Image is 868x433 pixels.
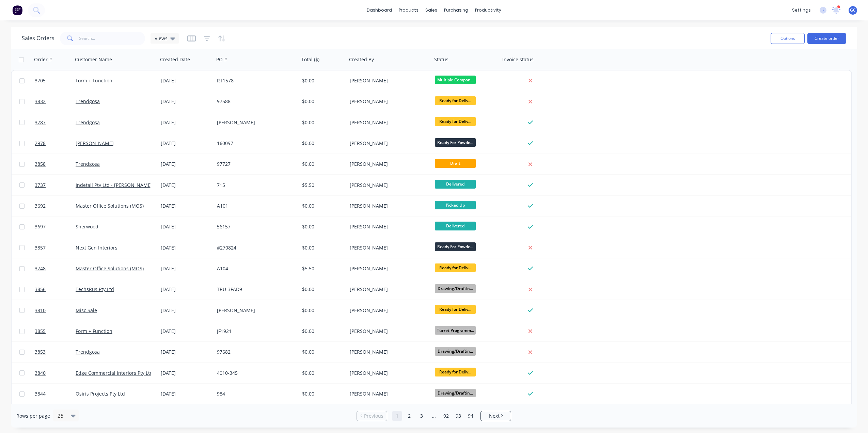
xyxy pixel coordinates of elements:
[435,76,476,84] span: Multiple Compon...
[350,328,425,335] div: [PERSON_NAME]
[35,77,46,84] span: 3705
[435,305,476,314] span: Ready for Deliv...
[465,411,476,421] a: Page 94
[302,119,342,126] div: $0.00
[35,140,46,147] span: 2978
[302,349,342,355] div: $0.00
[35,161,46,167] span: 3858
[35,133,76,154] a: 2978
[395,5,422,15] div: products
[76,161,100,167] a: Trendgosa
[161,119,211,126] div: [DATE]
[35,384,76,404] a: 3844
[217,140,293,147] div: 160097
[76,370,153,376] a: Edge Commercial Interiors Pty Ltd
[435,159,476,167] span: Draft
[217,119,293,126] div: [PERSON_NAME]
[217,223,293,230] div: 56157
[35,390,46,397] span: 3844
[354,411,514,421] ul: Pagination
[217,349,293,355] div: 97682
[76,286,114,292] a: TechsRus Pty Ltd
[76,140,114,146] a: [PERSON_NAME]
[350,390,425,397] div: [PERSON_NAME]
[35,119,46,126] span: 3787
[489,413,500,419] span: Next
[350,223,425,230] div: [PERSON_NAME]
[349,56,374,63] div: Created By
[302,98,342,105] div: $0.00
[35,244,46,251] span: 3857
[161,307,211,314] div: [DATE]
[161,244,211,251] div: [DATE]
[35,196,76,216] a: 3692
[217,286,293,293] div: TRU-3FAD9
[435,138,476,147] span: Ready For Powde...
[35,175,76,195] a: 3737
[435,242,476,251] span: Ready For Powde...
[350,203,425,209] div: [PERSON_NAME]
[161,98,211,105] div: [DATE]
[161,140,211,147] div: [DATE]
[850,7,856,13] span: GC
[217,307,293,314] div: [PERSON_NAME]
[22,35,54,42] h1: Sales Orders
[435,180,476,188] span: Delivered
[35,265,46,272] span: 3748
[350,349,425,355] div: [PERSON_NAME]
[435,263,476,272] span: Ready for Deliv...
[350,244,425,251] div: [PERSON_NAME]
[350,307,425,314] div: [PERSON_NAME]
[435,117,476,126] span: Ready for Deliv...
[35,300,76,321] a: 3810
[350,119,425,126] div: [PERSON_NAME]
[76,244,117,251] a: Next Gen Interiors
[302,265,342,272] div: $5.50
[12,5,22,15] img: Factory
[350,98,425,105] div: [PERSON_NAME]
[350,161,425,167] div: [PERSON_NAME]
[302,390,342,397] div: $0.00
[435,96,476,105] span: Ready for Deliv...
[435,326,476,335] span: Turret Programm...
[76,182,152,188] a: Indetail Pty Ltd - [PERSON_NAME]
[161,370,211,376] div: [DATE]
[302,140,342,147] div: $0.00
[217,328,293,335] div: JF1921
[416,411,427,421] a: Page 3
[392,411,402,421] a: Page 1 is your current page
[35,238,76,258] a: 3857
[350,265,425,272] div: [PERSON_NAME]
[161,223,211,230] div: [DATE]
[76,98,100,105] a: Trendgosa
[35,258,76,279] a: 3748
[302,182,342,189] div: $5.50
[216,56,227,63] div: PO #
[35,154,76,174] a: 3858
[404,411,414,421] a: Page 2
[161,77,211,84] div: [DATE]
[302,244,342,251] div: $0.00
[35,182,46,189] span: 3737
[161,203,211,209] div: [DATE]
[35,91,76,112] a: 3832
[16,413,50,419] span: Rows per page
[35,98,46,105] span: 3832
[217,390,293,397] div: 984
[35,321,76,341] a: 3855
[35,216,76,237] a: 3697
[502,56,534,63] div: Invoice status
[350,286,425,293] div: [PERSON_NAME]
[35,223,46,230] span: 3697
[217,265,293,272] div: A104
[434,56,448,63] div: Status
[35,203,46,209] span: 3692
[35,370,46,376] span: 3840
[161,265,211,272] div: [DATE]
[302,307,342,314] div: $0.00
[302,223,342,230] div: $0.00
[302,203,342,209] div: $0.00
[350,182,425,189] div: [PERSON_NAME]
[217,77,293,84] div: RT1578
[161,161,211,167] div: [DATE]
